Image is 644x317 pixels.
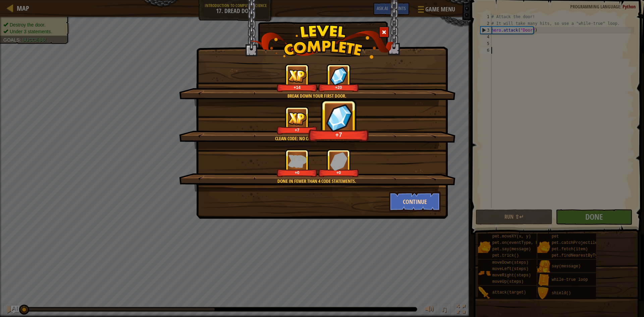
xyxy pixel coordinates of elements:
img: reward_icon_gems.png [330,67,347,85]
div: +0 [278,170,316,175]
div: +20 [320,85,358,90]
img: reward_icon_gems.png [330,152,347,170]
img: reward_icon_gems.png [326,104,352,131]
div: +7 [278,127,316,133]
div: Clean code: no code errors or warnings. [211,135,423,142]
img: level_complete.png [250,25,394,59]
div: +14 [278,85,316,90]
div: +7 [310,131,367,139]
img: reward_icon_xp.png [288,155,307,168]
img: reward_icon_xp.png [288,69,307,83]
div: Break down your first door. [211,93,423,99]
button: Continue [389,192,441,212]
img: reward_icon_xp.png [288,112,307,125]
div: Done in fewer than 4 code statements. [211,178,423,184]
div: +0 [320,170,358,175]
